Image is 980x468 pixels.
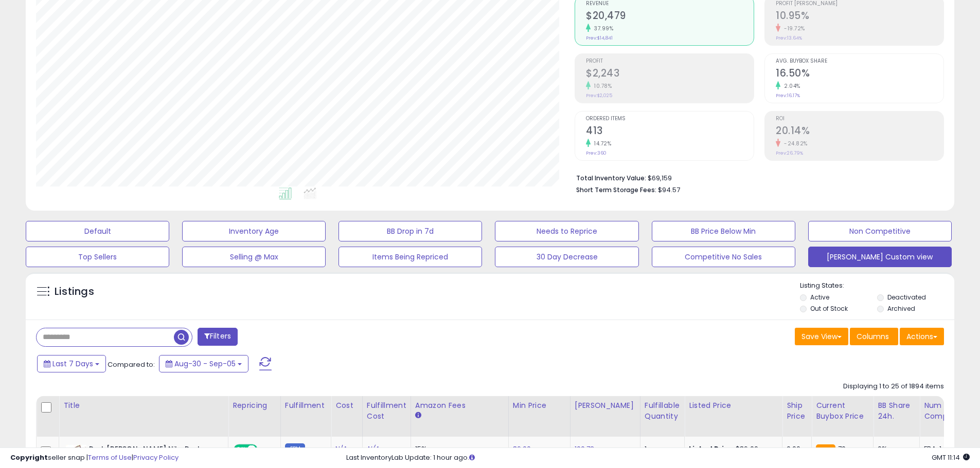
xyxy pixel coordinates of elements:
div: Fulfillable Quantity [645,400,680,422]
label: Deactivated [887,293,926,302]
small: Amazon Fees. [415,411,421,420]
span: Last 7 Days [52,359,93,369]
div: Num of Comp. [924,400,961,422]
span: Compared to: [108,360,155,369]
h2: 10.95% [776,10,943,24]
label: Active [810,293,829,302]
small: 2.04% [780,82,800,90]
h2: 20.14% [776,125,943,139]
button: Non Competitive [808,221,952,241]
h5: Listings [55,285,94,299]
button: Aug-30 - Sep-05 [159,355,248,372]
div: seller snap | | [10,453,179,463]
label: Archived [887,304,915,313]
button: Actions [900,328,944,345]
span: Profit [586,59,754,64]
label: Out of Stock [810,304,848,313]
div: Displaying 1 to 25 of 1894 items [843,382,944,391]
div: Amazon Fees [415,400,504,411]
b: Total Inventory Value: [576,174,646,182]
small: -19.72% [780,25,805,32]
div: Listed Price [689,400,778,411]
p: Listing States: [800,281,954,291]
button: BB Price Below Min [652,221,795,241]
b: Short Term Storage Fees: [576,185,656,194]
button: Needs to Reprice [495,221,638,241]
small: Prev: $14,841 [586,35,613,41]
small: 10.78% [591,82,612,90]
div: Last InventoryLab Update: 1 hour ago. [346,453,970,463]
div: Title [63,400,224,411]
div: Current Buybox Price [816,400,869,422]
button: Last 7 Days [37,355,106,372]
button: Default [26,221,169,241]
button: Columns [850,328,898,345]
small: Prev: $2,025 [586,92,612,99]
button: [PERSON_NAME] Custom view [808,247,952,267]
div: [PERSON_NAME] [575,400,636,411]
button: Inventory Age [182,221,326,241]
span: 2025-09-13 11:14 GMT [932,453,970,462]
button: Selling @ Max [182,247,326,267]
h2: $20,479 [586,10,754,24]
button: Items Being Repriced [338,247,482,267]
li: $69,159 [576,171,936,183]
small: Prev: 360 [586,150,607,156]
small: Prev: 26.79% [776,150,803,156]
div: BB Share 24h. [878,400,915,422]
a: Terms of Use [88,453,132,462]
div: Ship Price [787,400,807,422]
span: Profit [PERSON_NAME] [776,1,943,7]
h2: 16.50% [776,67,943,81]
div: Fulfillment Cost [367,400,406,422]
small: 14.72% [591,140,611,147]
button: Top Sellers [26,247,169,267]
span: Ordered Items [586,116,754,122]
strong: Copyright [10,453,48,462]
button: Filters [198,328,238,346]
small: 37.99% [591,25,613,32]
div: Cost [335,400,358,411]
small: -24.82% [780,140,808,147]
button: Competitive No Sales [652,247,795,267]
button: 30 Day Decrease [495,247,638,267]
small: Prev: 13.64% [776,35,802,41]
h2: $2,243 [586,67,754,81]
span: Columns [857,331,889,342]
a: Privacy Policy [133,453,179,462]
button: Save View [795,328,848,345]
span: Revenue [586,1,754,7]
button: BB Drop in 7d [338,221,482,241]
span: ROI [776,116,943,122]
span: Aug-30 - Sep-05 [174,359,236,369]
div: Fulfillment [285,400,327,411]
div: Min Price [513,400,566,411]
small: Prev: 16.17% [776,92,800,99]
h2: 413 [586,125,754,139]
span: Avg. Buybox Share [776,59,943,64]
div: Repricing [233,400,276,411]
span: $94.57 [658,185,680,195]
